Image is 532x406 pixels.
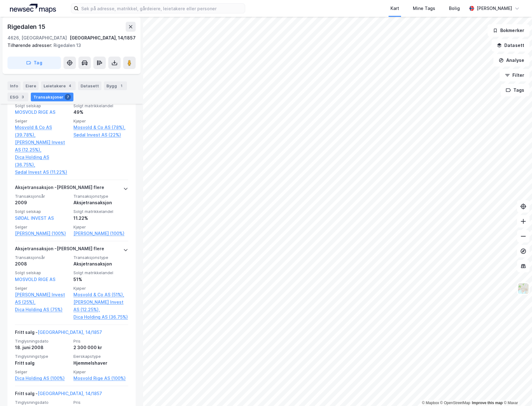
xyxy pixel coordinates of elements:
[15,291,70,306] a: [PERSON_NAME] Invest AS (25%),
[15,194,70,199] span: Transaksjonsår
[73,103,128,108] span: Solgt matrikkelandel
[15,224,70,230] span: Selger
[7,93,28,101] div: ESG
[15,329,102,339] div: Fritt salg -
[7,22,47,32] div: Rigedalen 15
[79,4,245,13] input: Søk på adresse, matrikkel, gårdeiere, leietakere eller personer
[73,359,128,367] div: Hjemmelshaver
[449,5,460,12] div: Bolig
[15,215,54,221] a: SØDAL INVEST AS
[73,339,128,344] span: Pris
[118,83,124,89] div: 1
[73,215,128,222] div: 11.22%
[10,4,56,13] img: logo.a4113a55bc3d86da70a041830d287a7e.svg
[15,245,104,255] div: Aksjetransaksjon - [PERSON_NAME] flere
[70,34,136,42] div: [GEOGRAPHIC_DATA], 14/1857
[73,270,128,275] span: Solgt matrikkelandel
[38,391,102,396] a: [GEOGRAPHIC_DATA], 14/1857
[15,359,70,367] div: Fritt salg
[15,124,70,139] a: Mosvold & Co AS (39.78%),
[15,390,102,400] div: Fritt salg -
[38,330,102,335] a: [GEOGRAPHIC_DATA], 14/1857
[15,209,70,214] span: Solgt selskap
[65,94,71,100] div: 7
[390,5,399,12] div: Kart
[73,354,128,359] span: Eierskapstype
[413,5,435,12] div: Mine Tags
[73,118,128,124] span: Kjøper
[15,400,70,405] span: Tinglysningsdato
[73,199,128,206] div: Aksjetransaksjon
[73,298,128,313] a: [PERSON_NAME] Invest AS (12.25%),
[492,39,530,52] button: Datasett
[73,194,128,199] span: Transaksjonstype
[15,260,70,268] div: 2008
[15,270,70,275] span: Solgt selskap
[31,93,73,101] div: Transaksjoner
[501,376,532,406] iframe: Chat Widget
[15,184,104,194] div: Aksjetransaksjon - [PERSON_NAME] flere
[73,286,128,291] span: Kjøper
[73,375,128,382] a: Mosvold Rige AS (100%)
[78,81,101,90] div: Datasett
[472,401,503,405] a: Improve this map
[67,83,73,89] div: 4
[73,313,128,321] a: Dica Holding AS (36.75%)
[15,277,55,282] a: MOSVOLD RIGE AS
[15,103,70,108] span: Solgt selskap
[41,81,76,90] div: Leietakere
[15,109,55,115] a: MOSVOLD RIGE AS
[15,255,70,260] span: Transaksjonsår
[73,131,128,139] a: Sødal Invest AS (22%)
[7,34,67,42] div: 4626, [GEOGRAPHIC_DATA]
[488,24,530,37] button: Bokmerker
[73,291,128,298] a: Mosvold & Co AS (51%),
[15,154,70,168] a: Dica Holding AS (36.75%),
[15,344,70,351] div: 18. juni 2008
[73,209,128,214] span: Solgt matrikkelandel
[15,339,70,344] span: Tinglysningsdato
[15,286,70,291] span: Selger
[73,255,128,260] span: Transaksjonstype
[501,84,530,96] button: Tags
[23,81,39,90] div: Eiere
[15,230,70,237] a: [PERSON_NAME] (100%)
[15,375,70,382] a: Dica Holding AS (100%)
[73,224,128,230] span: Kjøper
[15,369,70,375] span: Selger
[15,118,70,124] span: Selger
[15,139,70,154] a: [PERSON_NAME] Invest AS (12.25%),
[15,306,70,313] a: Dica Holding AS (75%)
[73,344,128,351] div: 2 300 000 kr
[73,369,128,375] span: Kjøper
[73,400,128,405] span: Pris
[7,57,61,69] button: Tag
[73,260,128,268] div: Aksjetransaksjon
[422,401,439,405] a: Mapbox
[7,81,21,90] div: Info
[20,94,26,100] div: 3
[73,276,128,283] div: 51%
[104,81,127,90] div: Bygg
[500,69,530,81] button: Filter
[15,199,70,206] div: 2009
[477,5,512,12] div: [PERSON_NAME]
[7,42,131,49] div: Rigedalen 13
[440,401,470,405] a: OpenStreetMap
[15,168,70,176] a: Sødal Invest AS (11.22%)
[15,354,70,359] span: Tinglysningstype
[493,54,530,67] button: Analyse
[7,43,54,48] span: Tilhørende adresser:
[73,124,128,131] a: Mosvold & Co AS (78%),
[73,108,128,116] div: 49%
[517,283,529,294] img: Z
[73,230,128,237] a: [PERSON_NAME] (100%)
